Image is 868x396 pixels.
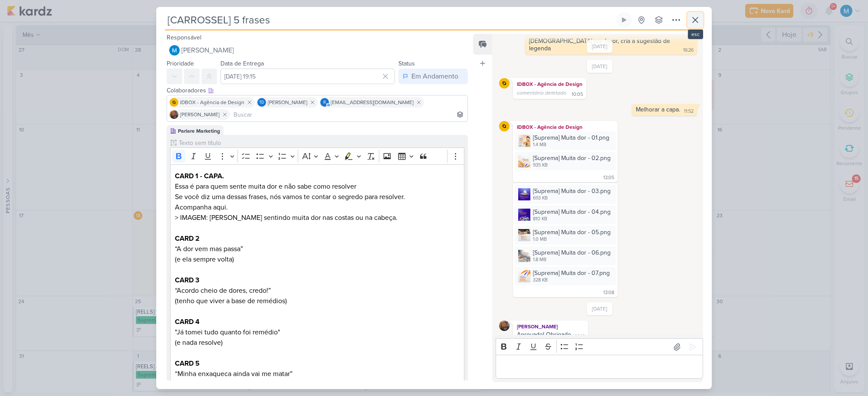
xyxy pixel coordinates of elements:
[257,98,266,107] div: Thais de carvalho
[181,45,234,56] span: [PERSON_NAME]
[518,250,530,262] img: fnQ554CSnnB64X45bpCxXzpcqVixT9fdUdsj7Dg0.png
[323,101,326,105] p: r
[175,317,200,326] strong: CARD 4
[515,246,616,265] div: [Suprema] Muita dor - 06.png
[515,322,586,331] div: [PERSON_NAME]
[517,90,566,96] span: comentário deletado
[167,86,468,95] div: Colaboradores
[683,47,694,54] div: 16:26
[533,216,611,223] div: 810 KB
[621,16,628,23] div: Ligar relógio
[232,109,466,120] input: Buscar
[165,12,615,28] input: Kard Sem Título
[170,147,464,164] div: Editor toolbar
[331,98,414,106] span: [EMAIL_ADDRESS][DOMAIN_NAME]
[533,207,611,216] div: [Suprema] Muita dor - 04.png
[499,321,510,331] img: Eduardo Rodrigues Campos
[515,226,616,245] div: [Suprema] Muita dor - 05.png
[259,101,264,105] p: Td
[170,98,178,107] img: IDBOX - Agência de Design
[180,98,244,106] span: IDBOX - Agência de Design
[684,108,694,115] div: 11:52
[533,236,611,243] div: 1.0 MB
[320,98,329,107] div: rolimaba30@gmail.com
[575,333,585,340] div: 14:14
[533,248,611,257] div: [Suprema] Muita dor - 06.png
[167,60,194,67] label: Prioridade
[175,296,460,306] p: (tenho que viver a base de remédios)
[515,185,616,203] div: [Suprema] Muita dor - 03.png
[688,29,703,39] div: esc
[603,289,614,296] div: 13:08
[533,141,609,148] div: 1.4 MB
[177,138,464,147] input: Texto sem título
[572,91,583,98] div: 10:05
[167,43,468,58] button: [PERSON_NAME]
[398,60,415,67] label: Status
[175,285,460,296] p: “Acordo cheio de dores, credo!”
[529,37,672,52] div: [DEMOGRAPHIC_DATA] por favor, cria a sugestão de legenda
[499,121,510,131] img: IDBOX - Agência de Design
[175,369,460,379] p: “Minha enxaqueca ainda vai me matar”
[499,78,510,88] img: IDBOX - Agência de Design
[636,106,680,113] div: Melhorar a capa.
[517,331,571,338] div: Aprovado! Obrigado
[175,379,460,389] p: (as vezes tenho que ficar quietinha(o) porque não consigo fazer nada)
[175,202,460,223] p: Acompanha aqui. > IMAGEM: [PERSON_NAME] sentindo muita dor nas costas ou na cabeça.
[533,187,611,196] div: [Suprema] Muita dor - 03.png
[515,131,616,150] div: [Suprema] Muita dor - 01.png
[170,110,178,119] img: Eduardo Rodrigues Campos
[533,228,611,237] div: [Suprema] Muita dor - 05.png
[533,277,610,284] div: 328 KB
[178,127,220,135] div: Parlare Marketing
[175,327,460,348] p: "Já tomei tudo quanto foi remédio" (e nada resolve)
[175,359,200,368] strong: CARD 5
[411,71,458,82] div: Em Andamento
[518,209,530,221] img: Gqf01IR5GjrfVNCp7Y9IFukEPM1nsrGTfmmqElHG.png
[175,233,460,265] p: “A dor vem mas passa” (e ela sempre volta)
[268,98,307,106] span: [PERSON_NAME]
[515,123,616,131] div: IDBOX - Agência de Design
[518,270,530,282] img: Jnn761Du8XpgjpWnQmnn9ArdeoxwZba8lUos9YQ7.png
[175,234,200,243] strong: CARD 2
[169,45,180,56] img: MARIANA MIRANDA
[518,135,530,147] img: RkRF1vxSWE3h5ziMC6N6SvIgKP6PbIpwTQlzyR32.png
[533,154,611,163] div: [Suprema] Muita dor - 02.png
[175,172,224,180] strong: CARD 1 - CAPA.
[496,355,703,379] div: Editor editing area: main
[175,276,199,285] strong: CARD 3
[398,69,468,84] button: Em Andamento
[515,80,585,88] div: IDBOX - Agência de Design
[533,268,610,278] div: [Suprema] Muita dor - 07.png
[515,267,616,285] div: [Suprema] Muita dor - 07.png
[515,152,616,170] div: [Suprema] Muita dor - 02.png
[175,181,460,202] p: Essa é para quem sente muita dor e não sabe como resolver Se você diz uma dessas frases, nós vamo...
[518,188,530,200] img: i0w2Um68xzgwyzChMCQCMWR23NbSwC6Lw1mh1LG1.png
[220,69,395,84] input: Select a date
[533,195,611,202] div: 693 KB
[533,162,611,169] div: 935 KB
[180,111,220,118] span: [PERSON_NAME]
[167,34,201,41] label: Responsável
[518,155,530,167] img: efGY3uqO9wIIbeRvYG1t4anXxlSL9o0X1jz70JdZ.png
[220,60,264,67] label: Data de Entrega
[496,338,703,355] div: Editor toolbar
[515,206,616,224] div: [Suprema] Muita dor - 04.png
[603,174,614,181] div: 13:05
[533,256,611,263] div: 1.8 MB
[533,133,609,142] div: [Suprema] Muita dor - 01.png
[518,229,530,241] img: 5COLwkqdJbbnUQkp4lUV7WPRAQrC4XbQoH13bVmj.png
